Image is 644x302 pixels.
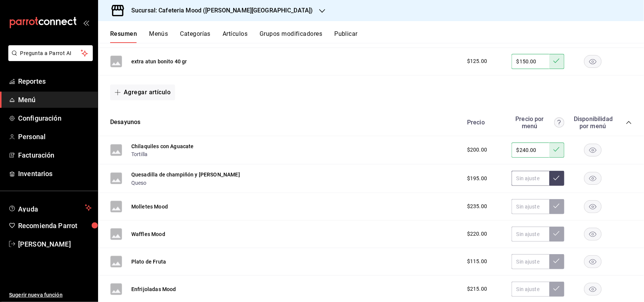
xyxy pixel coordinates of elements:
span: $115.00 [467,258,487,265]
button: Waffles Mood [131,230,165,238]
button: Artículos [223,30,247,43]
button: collapse-category-row [626,120,632,126]
button: Queso [131,179,147,187]
div: Precio [460,119,508,126]
button: Pregunta a Parrot AI [8,45,93,61]
span: Personal [18,132,92,142]
span: Reportes [18,76,92,86]
div: navigation tabs [110,30,644,43]
input: Sin ajuste [512,227,549,242]
button: Quesadilla de champiñón y [PERSON_NAME] [131,171,240,178]
button: Tortilla [131,150,148,158]
button: Menús [149,30,168,43]
span: $195.00 [467,175,487,182]
span: Inventarios [18,169,92,179]
button: Desayunos [110,118,141,127]
span: $220.00 [467,230,487,238]
button: Categorías [180,30,211,43]
h3: Sucursal: Cafeteria Mood ([PERSON_NAME][GEOGRAPHIC_DATA]) [125,6,313,15]
input: Sin ajuste [512,199,549,214]
span: Menú [18,95,92,105]
span: $235.00 [467,202,487,210]
div: Precio por menú [512,115,564,130]
span: Ayuda [18,203,82,212]
button: Resumen [110,30,137,43]
span: Sugerir nueva función [9,291,92,299]
button: Chilaquiles con Aguacate [131,143,194,150]
input: Sin ajuste [512,254,549,269]
button: open_drawer_menu [83,20,89,26]
button: Agregar artículo [110,84,175,100]
span: Facturación [18,150,92,160]
input: Sin ajuste [512,54,549,69]
span: Configuración [18,113,92,123]
input: Sin ajuste [512,143,549,158]
input: Sin ajuste [512,282,549,297]
button: extra atun bonito 40 gr [131,58,187,65]
button: Publicar [334,30,358,43]
span: Recomienda Parrot [18,221,92,231]
span: [PERSON_NAME] [18,239,92,249]
span: Pregunta a Parrot AI [20,49,81,57]
button: Enfrijoladas Mood [131,285,176,293]
div: Disponibilidad por menú [574,115,612,130]
span: $125.00 [467,57,487,65]
a: Pregunta a Parrot AI [5,55,93,63]
span: $200.00 [467,146,487,154]
button: Grupos modificadores [260,30,322,43]
input: Sin ajuste [512,171,549,186]
button: Plato de Fruta [131,258,166,265]
span: $215.00 [467,285,487,293]
button: Molletes Mood [131,203,168,210]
